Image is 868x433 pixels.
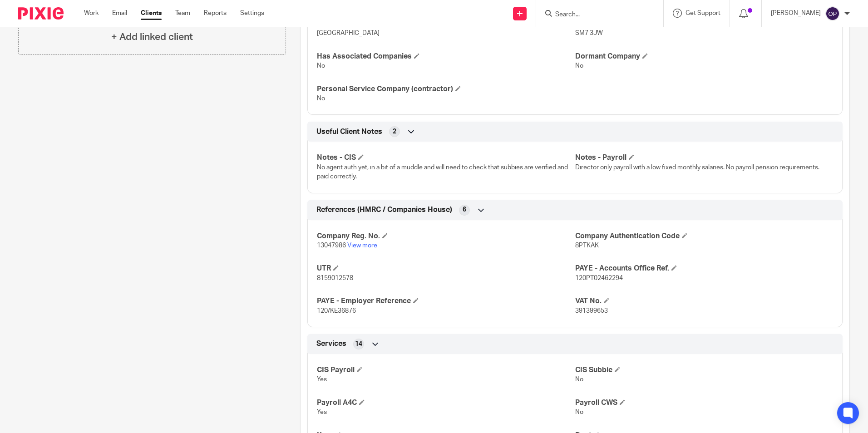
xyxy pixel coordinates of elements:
span: 6 [463,205,466,214]
h4: PAYE - Employer Reference [317,296,575,306]
a: View more [347,242,377,249]
span: No [317,63,325,69]
h4: Company Authentication Code [575,231,833,241]
span: [GEOGRAPHIC_DATA] [317,30,380,36]
img: svg%3E [825,6,840,21]
span: Get Support [686,10,720,16]
span: Yes [317,376,327,383]
h4: + Add linked client [111,30,193,44]
h4: Payroll CWS [575,398,833,408]
p: [PERSON_NAME] [771,9,821,18]
span: No [317,95,325,102]
h4: CIS Payroll [317,365,575,375]
span: No [575,63,583,69]
span: 120/KE36876 [317,308,356,314]
a: Clients [141,9,162,18]
span: 13047986 [317,242,346,249]
span: Yes [317,409,327,415]
a: Work [84,9,99,18]
h4: PAYE - Accounts Office Ref. [575,264,833,273]
span: 8159012578 [317,275,353,281]
img: Pixie [18,7,64,20]
span: No [575,409,583,415]
h4: UTR [317,264,575,273]
a: Settings [240,9,264,18]
h4: VAT No. [575,296,833,306]
h4: Personal Service Company (contractor) [317,84,575,94]
h4: Dormant Company [575,52,833,61]
h4: Company Reg. No. [317,231,575,241]
span: References (HMRC / Companies House) [316,205,452,215]
input: Search [554,11,636,19]
span: 391399653 [575,308,608,314]
span: 2 [393,127,396,136]
span: 8PTKAK [575,242,599,249]
h4: Has Associated Companies [317,52,575,61]
a: Email [112,9,127,18]
h4: CIS Subbie [575,365,833,375]
span: Services [316,339,346,349]
span: Useful Client Notes [316,127,382,137]
h4: Payroll A4C [317,398,575,408]
a: Reports [204,9,227,18]
span: Director only payroll with a low fixed monthly salaries. No payroll pension requirements. [575,164,819,171]
span: No [575,376,583,383]
span: No agent auth yet, in a bit of a muddle and will need to check that subbies are verified and paid... [317,164,568,180]
a: Team [175,9,190,18]
h4: Notes - CIS [317,153,575,162]
span: 120PT02462294 [575,275,623,281]
span: SM7 3JW [575,30,603,36]
h4: Notes - Payroll [575,153,833,162]
span: 14 [355,340,362,349]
